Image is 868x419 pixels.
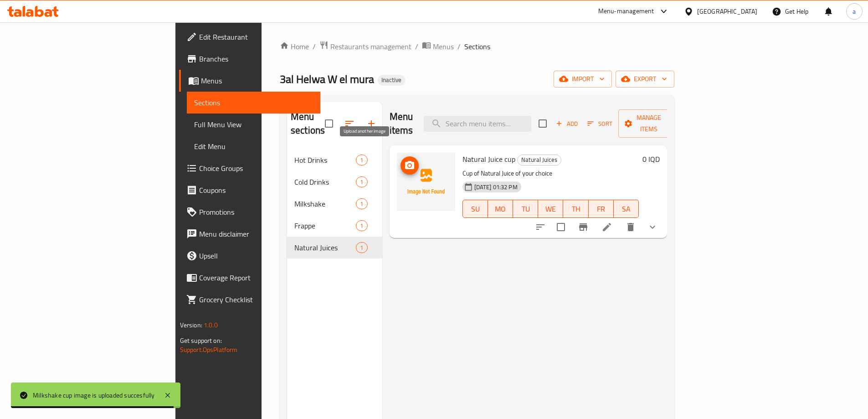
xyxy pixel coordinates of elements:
span: Select to update [551,217,570,237]
span: Get support on: [180,335,222,347]
button: FR [589,200,614,218]
span: Upsell [199,250,313,261]
span: Choice Groups [199,163,313,174]
span: Sections [464,41,490,52]
li: / [415,41,418,52]
span: [DATE] 01:32 PM [471,183,521,191]
span: Restaurants management [330,41,411,52]
button: SU [462,200,488,218]
span: import [561,73,605,85]
div: items [356,198,367,209]
span: Menus [433,41,454,52]
span: Cold Drinks [294,176,356,187]
span: Inactive [378,76,405,84]
span: Milkshake [294,198,356,209]
p: Cup of Natural Juice of your choice [462,168,639,179]
a: Edit Restaurant [179,26,320,48]
a: Edit Menu [187,135,320,157]
span: 3al Helwa W el mura [280,69,374,89]
button: Add section [360,113,382,134]
nav: Menu sections [287,145,382,262]
button: upload picture [401,156,419,175]
div: Milkshake1 [287,193,382,215]
span: 1.0.0 [204,319,218,331]
span: TH [567,202,585,216]
button: WE [538,200,563,218]
a: Full Menu View [187,114,320,135]
div: items [356,220,367,231]
span: Sort [587,119,612,129]
span: Edit Menu [194,141,313,152]
button: sort-choices [529,216,551,238]
li: / [457,41,461,52]
div: [GEOGRAPHIC_DATA] [697,6,757,16]
button: Manage items [618,109,679,138]
button: Sort [585,117,615,131]
a: Branches [179,48,320,70]
a: Sections [187,92,320,114]
span: 1 [356,178,367,186]
span: Edit Restaurant [199,31,313,42]
span: WE [542,202,560,216]
a: Upsell [179,245,320,267]
a: Coverage Report [179,267,320,289]
button: TH [563,200,588,218]
button: MO [488,200,513,218]
div: Natural Juices [517,155,561,166]
span: export [623,73,667,85]
a: Restaurants management [319,41,411,52]
div: items [356,155,367,166]
span: Natural Juices [294,242,356,253]
span: 1 [356,243,367,252]
span: Menus [201,75,313,86]
span: Add item [552,117,581,131]
div: Frappe1 [287,215,382,237]
span: Select all sections [319,114,339,133]
div: Cold Drinks1 [287,171,382,193]
button: export [616,71,674,88]
div: Inactive [378,75,405,86]
span: Select section [533,114,552,133]
span: 1 [356,200,367,208]
span: Sections [194,97,313,108]
div: Menu-management [598,6,654,17]
span: Hot Drinks [294,155,356,166]
div: Milkshake cup image is uploaded succesfully [33,390,155,400]
span: 1 [356,222,367,230]
span: Add [555,119,579,129]
button: delete [620,216,642,238]
button: TU [513,200,538,218]
div: items [356,242,367,253]
span: Branches [199,53,313,64]
span: Frappe [294,220,356,231]
span: SU [467,202,484,216]
span: Menu disclaimer [199,228,313,239]
span: Coverage Report [199,272,313,283]
span: Full Menu View [194,119,313,130]
svg: Show Choices [647,222,658,233]
span: Manage items [626,112,672,135]
a: Menus [179,70,320,92]
span: 1 [356,156,367,165]
a: Menu disclaimer [179,223,320,245]
button: show more [642,216,663,238]
span: Version: [180,319,202,331]
span: Promotions [199,207,313,217]
div: Natural Juices1 [287,237,382,259]
span: TU [517,202,534,216]
input: search [424,116,531,132]
div: Hot Drinks1 [287,149,382,171]
a: Coupons [179,179,320,201]
h2: Menu items [390,110,413,137]
nav: breadcrumb [280,41,674,52]
span: Natural Juices [518,155,561,165]
span: MO [492,202,509,216]
img: Natural Juice cup [397,153,455,211]
a: Promotions [179,201,320,223]
span: a [853,6,856,16]
span: Natural Juice cup [462,152,515,166]
button: Branch-specific-item [572,216,594,238]
a: Support.OpsPlatform [180,344,238,356]
a: Edit menu item [601,222,612,233]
